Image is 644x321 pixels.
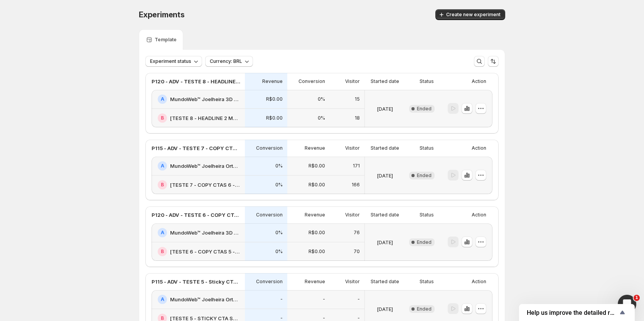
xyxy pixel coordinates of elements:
[371,279,399,285] p: Started date
[634,295,640,301] span: 1
[618,295,636,313] iframe: Intercom live chat
[155,37,177,43] p: Template
[309,230,325,236] p: R$0.00
[472,212,486,218] p: Action
[266,115,283,121] p: R$0.00
[527,308,627,317] button: Show survey - Help us improve the detailed report for A/B campaigns
[170,114,240,122] h2: [TESTE 8 - HEADLINE 2 MATCH - [DATE]] MundoWeb™ Joelheira 3D de Cobre CopperFlex - A4
[275,248,283,255] p: 0%
[354,248,360,255] p: 70
[305,279,325,285] p: Revenue
[205,56,253,67] button: Currency: BRL
[170,95,240,103] h2: MundoWeb™ Joelheira 3D de Cobre CopperFlex - A4
[472,279,486,285] p: Action
[420,78,434,84] p: Status
[150,58,191,64] span: Experiment status
[352,182,360,188] p: 166
[371,78,399,84] p: Started date
[446,12,501,18] span: Create new experiment
[309,248,325,255] p: R$0.00
[145,56,202,67] button: Experiment status
[266,96,283,102] p: R$0.00
[435,9,505,20] button: Create new experiment
[472,78,486,84] p: Action
[152,78,240,85] p: P120 - ADV - TESTE 8 - HEADLINE 2 MATCH - [DATE] 17:08:12
[355,96,360,102] p: 15
[305,212,325,218] p: Revenue
[527,309,618,316] span: Help us improve the detailed report for A/B campaigns
[345,78,360,84] p: Visitor
[309,182,325,188] p: R$0.00
[371,212,399,218] p: Started date
[318,115,325,121] p: 0%
[256,279,283,285] p: Conversion
[262,78,283,84] p: Revenue
[345,145,360,151] p: Visitor
[354,230,360,236] p: 76
[417,106,432,112] span: Ended
[161,248,164,255] h2: B
[420,279,434,285] p: Status
[323,296,325,302] p: -
[170,229,240,237] h2: MundoWeb™ Joelheira 3D de Cobre CopperFlex - A4
[161,115,164,121] h2: B
[280,296,283,302] p: -
[275,182,283,188] p: 0%
[353,163,360,169] p: 171
[161,163,164,169] h2: A
[472,145,486,151] p: Action
[152,211,240,219] p: P120 - ADV - TESTE 6 - COPY CTA 5 - [DATE] 11:38:13
[355,115,360,121] p: 18
[357,296,360,302] p: -
[170,296,240,303] h2: MundoWeb™ Joelheira Ortopédica De Cobre CopperFlex - A3
[161,182,164,188] h2: B
[318,96,325,102] p: 0%
[305,145,325,151] p: Revenue
[417,172,432,179] span: Ended
[377,305,393,313] p: [DATE]
[170,162,240,170] h2: MundoWeb™ Joelheira Ortopédica De Cobre CopperFlex - A3
[210,58,242,64] span: Currency: BRL
[256,145,283,151] p: Conversion
[377,105,393,113] p: [DATE]
[139,10,185,19] span: Experiments
[275,230,283,236] p: 0%
[161,96,164,102] h2: A
[161,230,164,236] h2: A
[417,239,432,245] span: Ended
[152,144,240,152] p: P115 - ADV - TESTE 7 - COPY CTA 6 - [DATE] 11:51:21
[488,56,499,67] button: Sort the results
[298,78,325,84] p: Conversion
[377,238,393,246] p: [DATE]
[377,172,393,179] p: [DATE]
[309,163,325,169] p: R$0.00
[170,248,240,255] h2: [TESTE 6 - COPY CTAS 5 - [DATE]] MundoWeb™ Joelheira 3D de Cobre CopperFlex - A4
[152,278,240,286] p: P115 - ADV - TESTE 5 - Sticky CTA Sem Escassez - [DATE] 17:40:40
[275,163,283,169] p: 0%
[417,306,432,312] span: Ended
[420,145,434,151] p: Status
[420,212,434,218] p: Status
[256,212,283,218] p: Conversion
[161,296,164,302] h2: A
[170,181,240,189] h2: [TESTE 7 - COPY CTAS 6 - [DATE]] MundoWeb™ Joelheira Ortopédica De Cobre CopperFlex - A3
[345,212,360,218] p: Visitor
[371,145,399,151] p: Started date
[345,279,360,285] p: Visitor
